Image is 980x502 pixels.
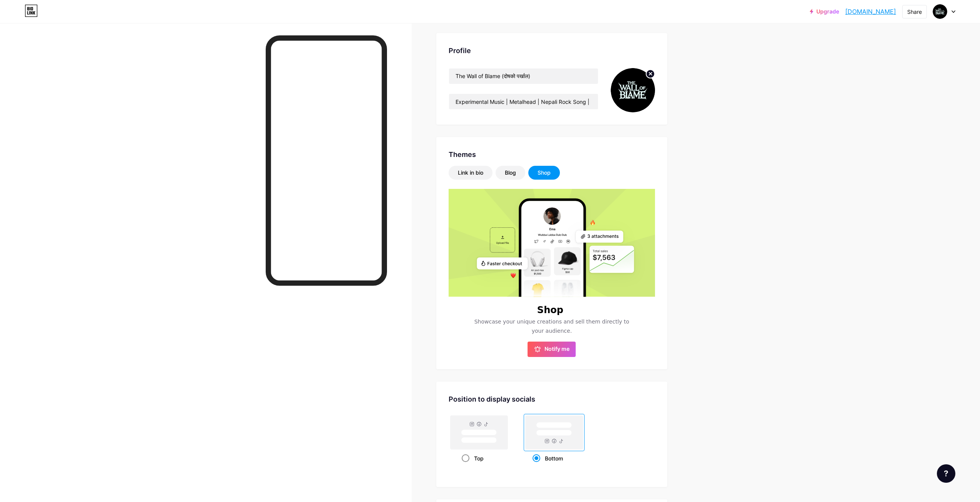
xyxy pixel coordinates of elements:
[538,169,551,177] div: Shop
[449,94,598,109] input: Bio
[544,345,570,353] span: Notify me
[505,169,516,177] div: Blog
[845,7,896,16] a: [DOMAIN_NAME]
[611,68,655,112] img: wallofblame
[810,8,839,15] a: Upgrade
[458,169,483,177] div: Link in bio
[469,317,634,335] span: Showcase your unique creations and sell them directly to your audience.
[933,4,947,19] img: wallofblame
[449,149,655,160] div: Themes
[449,45,655,56] div: Profile
[528,342,576,357] button: Notify me
[907,8,922,16] div: Share
[537,306,563,314] h6: Shop
[462,451,496,465] div: Top
[449,394,655,404] div: Position to display socials
[533,451,575,465] div: Bottom
[449,68,598,84] input: Name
